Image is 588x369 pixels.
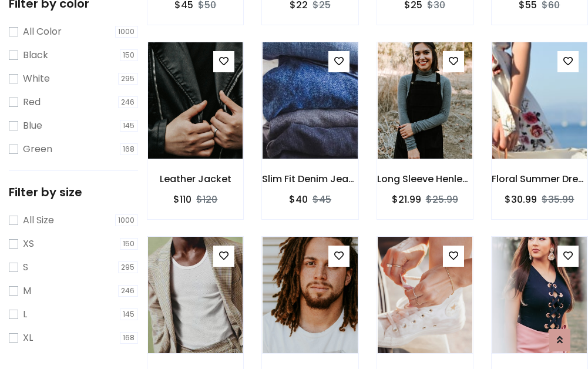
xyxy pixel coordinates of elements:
[115,26,139,38] span: 1000
[118,96,139,108] span: 246
[426,193,458,206] del: $25.99
[118,285,139,297] span: 246
[120,308,139,320] span: 145
[262,173,358,184] h6: Slim Fit Denim Jeans
[23,213,54,227] label: All Size
[120,238,139,250] span: 150
[115,214,139,226] span: 1000
[23,284,31,298] label: M
[23,142,52,156] label: Green
[23,237,34,251] label: XS
[23,48,48,62] label: Black
[147,173,243,184] h6: Leather Jacket
[196,193,217,206] del: $120
[23,260,28,274] label: S
[120,332,139,344] span: 168
[492,173,587,184] h6: Floral Summer Dress
[392,194,421,205] h6: $21.99
[23,331,33,345] label: XL
[505,194,537,205] h6: $30.99
[23,307,27,321] label: L
[289,194,308,205] h6: $40
[118,73,139,85] span: 295
[542,193,574,206] del: $35.99
[173,194,191,205] h6: $110
[120,49,139,61] span: 150
[23,95,41,109] label: Red
[23,25,62,39] label: All Color
[23,72,50,86] label: White
[120,120,139,132] span: 145
[377,173,473,184] h6: Long Sleeve Henley T-Shirt
[118,261,139,273] span: 295
[313,193,331,206] del: $45
[23,119,42,133] label: Blue
[9,185,138,199] h5: Filter by size
[120,143,139,155] span: 168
